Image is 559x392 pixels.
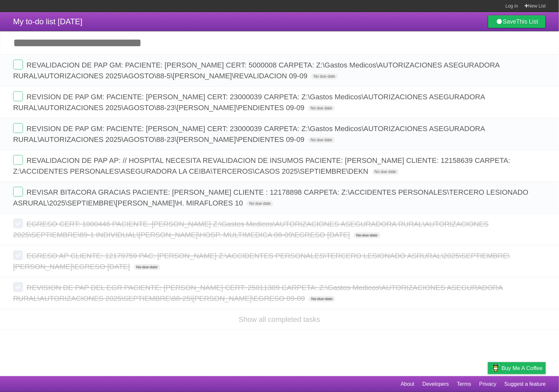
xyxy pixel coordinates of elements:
[13,91,23,101] label: Done
[479,378,496,390] a: Privacy
[13,220,489,239] span: EGRESO CERT: 1000446 PACIENTE. [PERSON_NAME] Z:\Gastos Medicos\AUTORIZACIONES ASEGURADORA RURAL\A...
[13,156,511,175] span: REVALIDACION DE PAP AP: // HOSPITAL NECESITA REVALIDACION DE INSUMOS PACIENTE: [PERSON_NAME] CLIE...
[401,378,414,390] a: About
[239,315,320,323] a: Show all completed tasks
[457,378,472,390] a: Terms
[13,284,503,303] span: REVISION DE PAP DEL EGR PACIENTE: [PERSON_NAME] CERT: 25011309 CARPETA: Z:\Gastos Medicos\AUTORIZ...
[354,232,380,238] span: No due date
[309,296,335,302] span: No due date
[13,93,485,112] span: REVISION DE PAP GM: PACIENTE: [PERSON_NAME] CERT: 23000039 CARPETA: Z:\Gastos Medicos\AUTORIZACIO...
[488,15,546,28] a: SaveThis List
[247,201,273,206] span: No due date
[13,252,510,271] span: EGRESO AP CLIENTE: 12179759 PAC: [PERSON_NAME] Z:\ACCIDENTES PERSONALES\TERCERO LESIONADO ASRURAL...
[505,378,546,390] a: Suggest a feature
[13,125,485,144] span: REVISION DE PAP GM: PACIENTE: [PERSON_NAME] CERT: 23000039 CARPETA: Z:\Gastos Medicos\AUTORIZACIO...
[502,363,543,374] span: Buy me a coffee
[311,73,338,79] span: No due date
[13,17,83,26] span: My to-do list [DATE]
[13,60,23,69] label: Done
[308,137,335,143] span: No due date
[491,363,500,374] img: Buy me a coffee
[13,219,23,228] label: Done
[516,18,538,25] b: This List
[422,378,449,390] a: Developers
[13,250,23,260] label: Done
[134,264,160,270] span: No due date
[13,188,529,207] span: REVISAR BITACORA GRACIAS PACIENTE: [PERSON_NAME] CLIENTE : 12178898 CARPETA: Z:\ACCIDENTES PERSON...
[13,61,500,80] span: REVALIDACION DE PAP GM: PACIENTE: [PERSON_NAME] CERT: 5000008 CARPETA: Z:\Gastos Medicos\AUTORIZA...
[13,282,23,292] label: Done
[308,105,335,111] span: No due date
[488,362,546,374] a: Buy me a coffee
[372,169,399,175] span: No due date
[13,155,23,165] label: Done
[13,123,23,133] label: Done
[13,187,23,197] label: Done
